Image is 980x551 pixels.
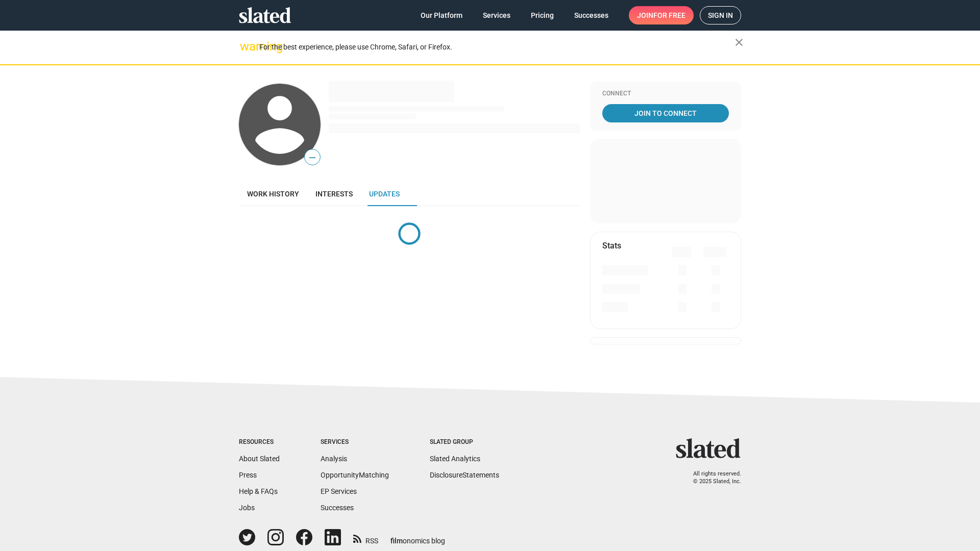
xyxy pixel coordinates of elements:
a: Successes [566,6,617,24]
span: Pricing [531,6,554,24]
a: Services [475,6,519,24]
span: Sign in [708,7,733,24]
a: About Slated [239,455,280,463]
span: Interests [315,190,353,198]
span: for free [653,6,685,24]
mat-card-title: Stats [602,240,621,251]
span: Our Platform [421,6,462,24]
mat-icon: warning [240,40,252,53]
div: Connect [602,90,729,98]
a: RSS [353,530,378,546]
a: Work history [239,182,307,206]
a: Successes [321,504,354,512]
span: Updates [369,190,400,198]
a: filmonomics blog [390,528,445,546]
a: Pricing [523,6,562,24]
div: For the best experience, please use Chrome, Safari, or Firefox. [259,40,735,54]
p: All rights reserved. © 2025 Slated, Inc. [682,470,741,485]
a: DisclosureStatements [430,471,499,479]
span: Join To Connect [604,104,727,122]
span: film [390,537,403,545]
a: Press [239,471,257,479]
a: Jobs [239,504,255,512]
div: Slated Group [430,438,499,446]
a: Help & FAQs [239,487,278,495]
a: EP Services [321,487,357,495]
a: Sign in [700,6,741,24]
span: Join [637,6,685,24]
span: Work history [247,190,299,198]
a: Slated Analytics [430,455,480,463]
mat-icon: close [733,36,745,48]
a: Join To Connect [602,104,729,122]
a: Our Platform [412,6,471,24]
span: Successes [574,6,608,24]
a: Updates [361,182,408,206]
span: — [305,151,320,164]
div: Services [321,438,389,446]
div: Resources [239,438,280,446]
a: Analysis [321,455,347,463]
a: Joinfor free [629,6,694,24]
a: Interests [307,182,361,206]
a: OpportunityMatching [321,471,389,479]
span: Services [483,6,510,24]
